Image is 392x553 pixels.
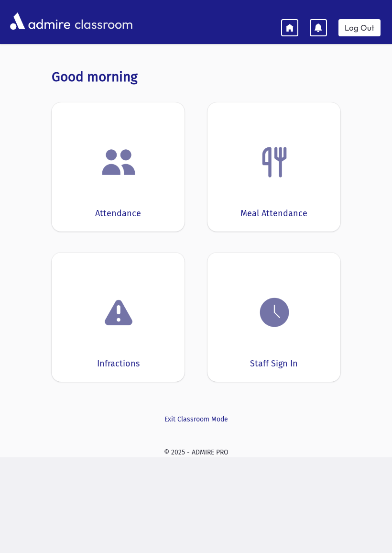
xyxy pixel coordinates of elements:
img: AdmirePro [8,10,73,32]
div: Infractions [97,357,140,370]
h3: Good morning [52,69,340,85]
a: Log Out [338,19,381,36]
div: Staff Sign In [250,357,298,370]
img: exclamation.png [100,296,137,332]
img: users.png [100,144,137,180]
div: Attendance [95,207,141,220]
div: © 2025 - ADMIRE PRO [8,447,384,457]
img: Fork.png [256,144,293,180]
a: Exit Classroom Mode [52,414,340,424]
span: classroom [73,9,133,34]
img: clock.png [256,294,293,331]
div: Meal Attendance [240,207,307,220]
